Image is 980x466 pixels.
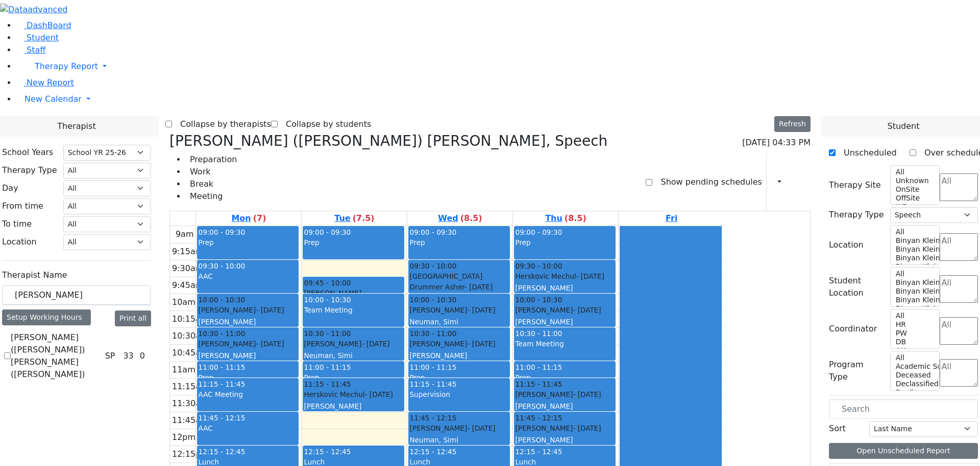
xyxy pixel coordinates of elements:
[409,389,509,400] div: Supervision
[573,424,601,432] span: - [DATE]
[16,56,980,77] a: Therapy Report
[467,424,495,432] span: - [DATE]
[27,78,74,87] span: New Report
[573,306,601,314] span: - [DATE]
[829,443,978,459] button: Open Unscheduled Report
[409,261,456,271] span: 09:30 - 10:00
[170,313,211,325] div: 10:15am
[895,371,934,380] option: Deceased
[409,413,456,423] span: 11:45 - 12:15
[409,237,509,248] div: Prep
[2,236,37,248] label: Location
[304,296,351,304] span: 10:00 - 10:30
[895,203,934,211] option: WP
[27,20,71,30] span: DashBoard
[887,120,919,132] span: Student
[198,372,298,383] div: Prep
[829,323,877,335] label: Coordinator
[304,305,403,315] div: Team Meeting
[304,448,351,456] span: 12:15 - 12:45
[186,166,237,178] li: Work
[940,317,978,345] textarea: Search
[409,339,509,349] div: [PERSON_NAME]
[895,278,934,287] option: Binyan Klein 5
[57,120,95,132] span: Therapist
[304,379,351,389] span: 11:15 - 11:45
[836,145,897,161] label: Unscheduled
[895,168,934,176] option: All
[198,295,245,305] span: 10:00 - 10:30
[186,153,237,166] li: Preparation
[365,390,393,398] span: - [DATE]
[101,350,119,362] div: SP
[895,287,934,296] option: Binyan Klein 4
[409,317,509,327] div: Neuman, Simi
[16,78,74,87] a: New Report
[895,380,934,388] option: Declassified
[895,185,934,194] option: OnSite
[304,228,351,236] span: 09:00 - 09:30
[467,340,495,348] span: - [DATE]
[895,270,934,278] option: All
[332,211,376,226] a: September 2, 2025
[304,389,403,400] div: Herskovic Mechul
[515,329,562,338] span: 10:30 - 11:00
[576,272,604,280] span: - [DATE]
[2,218,32,230] label: To time
[35,61,98,71] span: Therapy Report
[198,262,245,270] span: 09:30 - 10:00
[170,431,198,443] div: 12pm
[895,329,934,338] option: PW
[2,309,91,325] div: Setup Working Hours
[198,448,245,456] span: 12:15 - 12:45
[24,94,82,104] span: New Calendar
[2,146,53,159] label: School Years
[278,116,371,132] label: Collapse by students
[304,288,403,309] div: [PERSON_NAME] [PERSON_NAME]
[170,397,211,410] div: 11:30am
[409,380,456,388] span: 11:15 - 11:45
[895,228,934,236] option: All
[895,245,934,254] option: Binyan Klein 4
[2,285,151,305] input: Search
[170,296,198,308] div: 10am
[409,448,456,456] span: 12:15 - 12:45
[186,178,237,190] li: Break
[138,350,147,362] div: 0
[170,279,205,292] div: 9:45am
[409,305,509,315] div: [PERSON_NAME]
[304,372,403,383] div: Prep
[170,262,205,275] div: 9:30am
[895,338,934,346] option: DB
[804,174,811,190] div: Delete
[198,271,298,281] div: AAC
[2,164,57,176] label: Therapy Type
[436,211,484,226] a: September 3, 2025
[170,381,211,393] div: 11:15am
[2,200,43,212] label: From time
[409,228,456,236] span: 09:00 - 09:30
[515,228,562,236] span: 09:00 - 09:30
[2,269,67,281] label: Therapist Name
[515,401,615,411] div: [PERSON_NAME]
[253,212,266,225] label: (7)
[652,174,762,190] label: Show pending schedules
[895,176,934,185] option: Unknown
[895,296,934,304] option: Binyan Klein 3
[565,212,586,225] label: (8.5)
[515,339,615,349] div: Team Meeting
[515,389,615,400] div: [PERSON_NAME]
[198,363,245,371] span: 11:00 - 11:15
[829,179,881,191] label: Therapy Site
[895,262,934,271] option: Binyan Klein 2
[198,328,245,339] span: 10:30 - 11:00
[774,116,811,132] button: Refresh
[304,363,351,371] span: 11:00 - 11:15
[895,236,934,245] option: Binyan Klein 5
[2,182,18,194] label: Day
[304,278,351,288] span: 09:45 - 10:00
[27,45,45,55] span: Staff
[304,401,403,411] div: [PERSON_NAME]
[895,320,934,329] option: HR
[198,414,245,422] span: 11:45 - 12:15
